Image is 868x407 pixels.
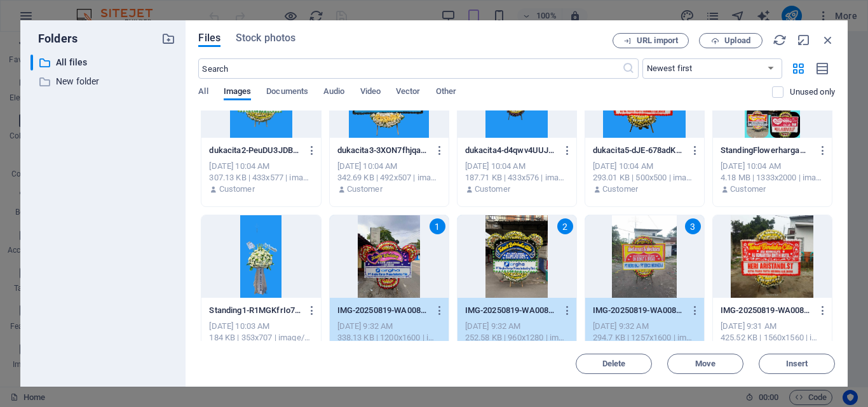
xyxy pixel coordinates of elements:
[198,58,621,79] input: Search
[593,305,685,316] p: IMG-20250819-WA0087-GzPk6XJ8TPCI7GuCRTaqSA.jpg
[699,33,763,48] button: Upload
[759,354,835,374] button: Insert
[576,354,652,374] button: Delete
[773,33,787,47] i: Reload
[396,84,421,102] span: Vector
[667,354,743,374] button: Move
[209,172,313,183] div: 307.13 KB | 433x577 | image/png
[337,172,441,183] div: 342.69 KB | 492x507 | image/png
[730,183,766,195] p: Customer
[436,84,456,102] span: Other
[721,172,824,183] div: 4.18 MB | 1333x2000 | image/png
[721,332,824,344] div: 425.52 KB | 1560x1560 | image/jpeg
[821,33,835,47] i: Close
[198,84,208,102] span: All
[347,183,383,195] p: Customer
[209,145,301,156] p: dukacita2-PeuDU3JDBt40msb62c1mYA.png
[557,218,573,234] div: 2
[209,332,313,344] div: 184 KB | 353x707 | image/png
[593,172,696,183] div: 293.01 KB | 500x500 | image/png
[724,37,750,44] span: Upload
[465,172,569,183] div: 187.71 KB | 433x576 | image/png
[337,161,441,172] div: [DATE] 10:04 AM
[465,332,569,344] div: 252.58 KB | 960x1280 | image/jpeg
[56,74,153,89] p: New folder
[224,84,252,102] span: Images
[337,305,430,316] p: IMG-20250819-WA0088-rEn06e-n2fZqX-UfWfFkdQ.jpg
[465,305,557,316] p: IMG-20250819-WA0083-8EVibjvYQpS6pVamnCoNPw.jpg
[593,321,696,332] div: [DATE] 9:32 AM
[602,183,638,195] p: Customer
[161,32,175,46] i: Create new folder
[31,30,78,47] p: Folders
[266,84,308,102] span: Documents
[721,161,824,172] div: [DATE] 10:04 AM
[790,86,835,98] p: Displays only files that are not in use on the website. Files added during this session can still...
[797,33,811,47] i: Minimize
[236,30,295,46] span: Stock photos
[685,218,701,234] div: 3
[593,145,685,156] p: dukacita5-dJE-678adKWAHVBZw9SxSA.png
[337,321,441,332] div: [DATE] 9:32 AM
[593,332,696,344] div: 294.7 KB | 1257x1600 | image/jpeg
[209,305,301,316] p: Standing1-R1MGKfrIo7V1gVl2vDxCAg.png
[465,321,569,332] div: [DATE] 9:32 AM
[31,55,33,70] div: ​
[721,145,813,156] p: StandingFlowerhargamudari700rb_20250828_100649_0001-gEpqvtU7adReTYQYHT0hmQ.png
[323,84,344,102] span: Audio
[465,145,557,156] p: dukacita4-d4qwv4UUJ3bZAAG75tz0mQ.png
[475,183,510,195] p: Customer
[198,30,220,46] span: Files
[602,360,626,368] span: Delete
[721,321,824,332] div: [DATE] 9:31 AM
[337,145,430,156] p: dukacita3-3XON7fhjqaQtuFwuNwDAeA.png
[613,33,689,48] button: URL import
[465,161,569,172] div: [DATE] 10:04 AM
[209,161,313,172] div: [DATE] 10:04 AM
[786,360,808,368] span: Insert
[219,183,255,195] p: Customer
[695,360,715,368] span: Move
[430,218,445,234] div: 1
[360,84,381,102] span: Video
[637,37,678,44] span: URL import
[337,332,441,344] div: 338.13 KB | 1200x1600 | image/jpeg
[593,161,696,172] div: [DATE] 10:04 AM
[31,74,175,90] div: New folder
[56,55,153,70] p: All files
[721,305,813,316] p: IMG-20250819-WA0089-JfTAlk9tWwKgw2-Sglxdmg.jpg
[209,321,313,332] div: [DATE] 10:03 AM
